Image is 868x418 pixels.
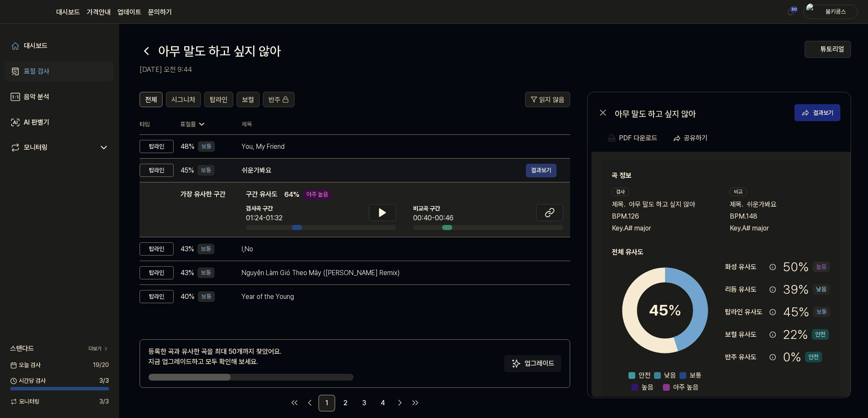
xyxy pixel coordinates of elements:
span: 모니터링 [10,397,40,406]
span: 오늘 검사 [10,361,40,370]
div: BPM. 148 [730,211,831,222]
a: Sparkles업그레이드 [504,362,561,370]
th: 제목 [242,114,570,134]
button: 공유하기 [669,130,714,147]
div: 45 [649,299,682,322]
div: 탑라인 [140,242,174,256]
th: 타입 [140,114,174,135]
div: 아무 말도 하고 싶지 않아 [615,108,785,118]
div: 보통 [198,291,215,302]
div: 붐키콩스 [819,7,852,16]
span: 아주 높음 [673,382,699,392]
div: 가장 유사한 구간 [180,189,226,230]
span: 비교곡 구간 [413,204,454,213]
span: 탑라인 [210,95,228,105]
button: 튜토리얼 [805,41,851,58]
span: 64 % [284,190,300,200]
div: 39 % [783,280,830,299]
a: 3 [356,395,373,412]
div: 공유하기 [684,133,708,144]
h2: 전체 유사도 [612,247,830,257]
button: 반주 [263,92,294,107]
div: 탑라인 유사도 [725,307,766,317]
span: 보통 [690,370,702,381]
div: 보통 [198,141,215,152]
div: 0 % [783,347,822,367]
div: 아주 높음 [303,189,331,200]
span: 19 / 20 [93,361,109,370]
button: 결과보기 [526,164,557,177]
div: 45 % [783,302,830,321]
button: 보컬 [237,92,260,107]
span: 43 % [180,268,194,278]
div: 탑라인 [140,140,174,153]
div: Key. A# major [730,223,831,233]
div: I,No [242,244,557,254]
nav: pagination [140,395,570,412]
div: 리듬 유사도 [725,284,766,295]
span: 48 % [180,142,194,152]
img: Help [812,46,819,53]
img: 알림 [785,7,796,17]
span: 시간당 검사 [10,376,46,385]
a: 1 [318,395,335,412]
div: 낮음 [813,284,830,295]
div: PDF 다운로드 [619,133,657,144]
div: 음악 분석 [24,92,49,102]
div: BPM. 126 [612,211,713,222]
a: 곡 정보검사제목.아무 말도 하고 싶지 않아BPM.126Key.A# major비교제목.쉬운가봐요BPM.148Key.A# major전체 유사도45%안전낮음보통높음아주 높음화성 유... [591,152,851,397]
span: 45 % [180,165,194,176]
span: 구간 유사도 [246,189,277,200]
a: Go to next page [393,396,407,409]
div: 반주 유사도 [725,352,766,362]
h1: 아무 말도 하고 싶지 않아 [158,42,281,61]
div: 검사 [612,188,629,196]
a: Go to previous page [303,396,317,409]
div: 쉬운가봐요 [242,165,526,176]
span: 읽지 않음 [539,95,565,105]
a: 음악 분석 [5,87,114,107]
a: Go to first page [288,396,301,409]
span: 안전 [639,370,651,381]
div: 표절 검사 [24,66,49,77]
span: 검사곡 구간 [246,204,283,213]
button: 결과보기 [794,104,840,121]
div: 등록한 곡과 유사한 곡을 최대 50개까지 찾았어요. 지금 업그레이드하고 모두 확인해 보세요. [148,347,282,367]
a: AI 판별기 [5,112,114,133]
div: 보통 [813,307,830,317]
span: 아무 말도 하고 싶지 않아 [629,199,695,210]
button: 시그니처 [166,92,201,107]
div: 표절률 [180,120,228,129]
img: PDF Download [608,134,616,142]
div: 01:24-01:32 [246,213,283,223]
div: Year of the Young [242,292,557,302]
a: 4 [374,395,391,412]
div: 탑라인 [140,266,174,279]
span: 제목 . [612,199,625,210]
a: 문의하기 [148,7,172,17]
div: 안전 [805,352,822,362]
button: 읽지 않음 [525,92,570,107]
span: 낮음 [664,370,676,381]
div: 화성 유사도 [725,262,766,272]
h2: 곡 정보 [612,171,830,181]
a: 업데이트 [117,7,141,17]
button: profile붐키콩스 [803,5,858,19]
div: 비교 [730,188,747,196]
img: profile [806,3,817,20]
div: 보통 [197,267,214,278]
button: 업그레이드 [504,355,561,372]
a: 대시보드 [56,7,80,17]
a: 대시보드 [5,36,114,56]
div: 00:40-00:46 [413,213,454,223]
a: Go to last page [408,396,422,409]
div: AI 판별기 [24,117,49,128]
div: 높음 [813,262,830,272]
img: Sparkles [511,358,521,369]
div: 탑라인 [140,290,174,303]
span: 반주 [268,95,280,105]
span: 43 % [180,244,194,254]
span: 전체 [145,95,157,105]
